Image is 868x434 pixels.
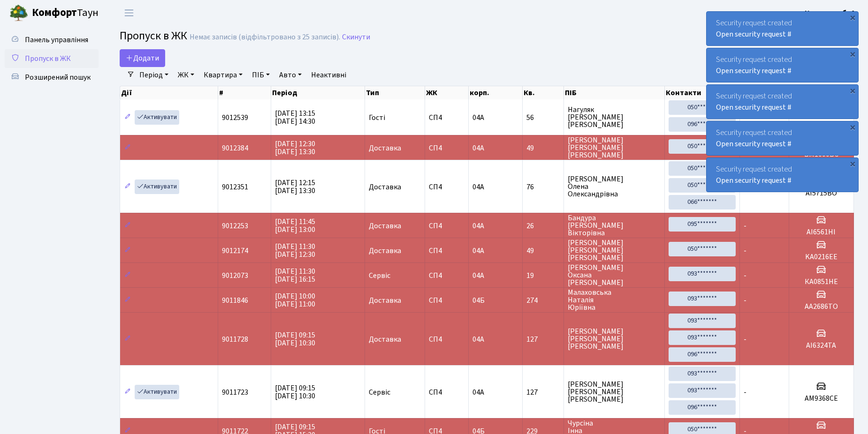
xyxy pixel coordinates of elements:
[275,178,315,196] span: [DATE] 12:15 [DATE] 13:30
[369,247,401,254] span: Доставка
[369,183,401,191] span: Доставка
[526,144,560,152] span: 49
[25,53,71,64] span: Пропуск в ЖК
[716,175,792,186] a: Open security request #
[120,49,165,67] a: Додати
[369,144,401,152] span: Доставка
[222,221,248,231] span: 9012253
[5,30,99,49] a: Панель управління
[744,221,746,231] span: -
[568,381,661,403] span: [PERSON_NAME] [PERSON_NAME] [PERSON_NAME]
[429,247,464,254] span: СП4
[472,221,484,231] span: 04А
[429,272,464,279] span: СП4
[472,143,484,153] span: 04А
[707,85,858,119] div: Security request created
[222,270,248,281] span: 9012073
[707,121,858,155] div: Security request created
[5,68,99,87] a: Розширений пошук
[716,139,792,149] a: Open security request #
[429,389,464,396] span: СП4
[526,336,560,343] span: 127
[526,247,560,254] span: 49
[568,239,661,262] span: [PERSON_NAME] [PERSON_NAME] [PERSON_NAME]
[425,86,469,99] th: ЖК
[271,86,365,99] th: Період
[744,334,746,344] span: -
[369,297,401,304] span: Доставка
[25,72,91,82] span: Розширений пошук
[744,270,746,281] span: -
[307,67,350,83] a: Неактивні
[429,336,464,343] span: СП4
[135,385,179,399] a: Активувати
[222,387,248,397] span: 9011723
[275,139,315,157] span: [DATE] 12:30 [DATE] 13:30
[117,5,141,21] button: Переключити навігацію
[429,222,464,230] span: СП4
[848,159,857,168] div: ×
[793,341,850,350] h5: AI6324TA
[848,13,857,22] div: ×
[429,114,464,121] span: СП4
[744,387,746,397] span: -
[275,383,315,401] span: [DATE] 09:15 [DATE] 10:30
[472,295,485,306] span: 04Б
[126,53,159,63] span: Додати
[805,7,857,19] a: Консьєрж б. 4.
[526,183,560,191] span: 76
[275,67,305,83] a: Авто
[342,33,370,42] a: Скинути
[369,222,401,230] span: Доставка
[222,246,248,256] span: 9012174
[275,291,315,309] span: [DATE] 10:00 [DATE] 11:00
[369,114,385,121] span: Гості
[135,110,179,125] a: Активувати
[793,253,850,262] h5: KA0216EE
[472,182,484,192] span: 04А
[275,330,315,348] span: [DATE] 09:15 [DATE] 10:30
[136,67,172,83] a: Період
[472,334,484,344] span: 04А
[429,297,464,304] span: СП4
[744,246,746,256] span: -
[32,5,99,21] span: Таун
[848,86,857,95] div: ×
[716,66,792,76] a: Open security request #
[568,175,661,198] span: [PERSON_NAME] Олена Олександрівна
[472,112,484,123] span: 04А
[218,86,272,99] th: #
[568,328,661,350] span: [PERSON_NAME] [PERSON_NAME] [PERSON_NAME]
[120,28,187,44] span: Пропуск в ЖК
[369,389,390,396] span: Сервіс
[568,106,661,128] span: Нагуляк [PERSON_NAME] [PERSON_NAME]
[564,86,665,99] th: ПІБ
[275,241,315,260] span: [DATE] 11:30 [DATE] 12:30
[190,33,340,42] div: Немає записів (відфільтровано з 25 записів).
[365,86,425,99] th: Тип
[805,8,857,18] b: Консьєрж б. 4.
[707,12,858,45] div: Security request created
[526,297,560,304] span: 274
[200,67,246,83] a: Квартира
[568,289,661,311] span: Малаховська Наталія Юріївна
[716,29,792,39] a: Open security request #
[472,387,484,397] span: 04А
[174,67,198,83] a: ЖК
[568,136,661,159] span: [PERSON_NAME] [PERSON_NAME] [PERSON_NAME]
[526,272,560,279] span: 19
[222,143,248,153] span: 9012384
[429,144,464,152] span: СП4
[526,389,560,396] span: 127
[707,158,858,192] div: Security request created
[469,86,523,99] th: корп.
[135,180,179,194] a: Активувати
[744,295,746,306] span: -
[526,222,560,230] span: 26
[275,266,315,284] span: [DATE] 11:30 [DATE] 16:15
[568,214,661,237] span: Бандура [PERSON_NAME] Вікторівна
[707,48,858,82] div: Security request created
[222,112,248,123] span: 9012539
[472,270,484,281] span: 04А
[472,246,484,256] span: 04А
